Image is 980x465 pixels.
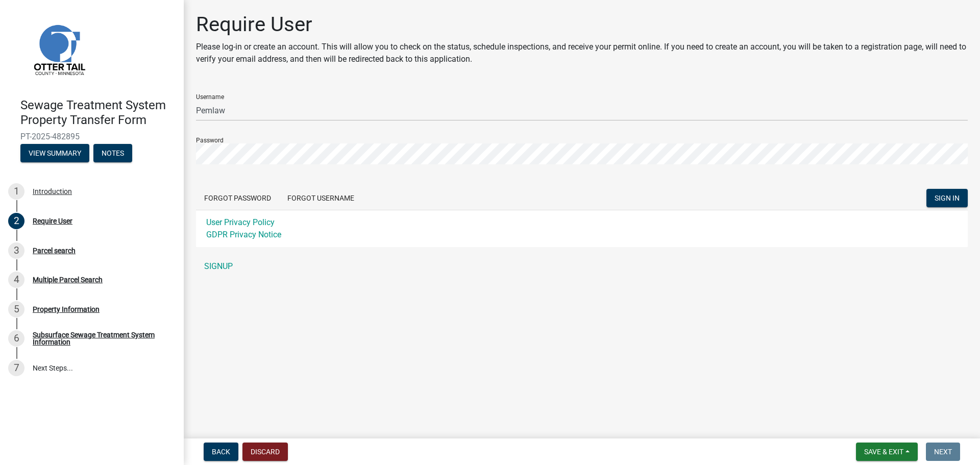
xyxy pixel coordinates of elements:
[935,194,960,202] span: SIGN IN
[33,306,100,313] div: Property Information
[20,11,97,87] img: Otter Tail County, Minnesota
[33,188,72,195] div: Introduction
[20,132,163,141] span: PT-2025-482895
[20,144,89,162] button: View Summary
[8,301,24,317] div: 5
[926,189,968,207] button: SIGN IN
[93,150,132,158] wm-modal-confirm: Notes
[856,443,918,461] button: Save & Exit
[196,12,968,37] h1: Require User
[206,217,275,227] a: User Privacy Policy
[864,448,903,456] span: Save & Exit
[20,98,176,128] h4: Sewage Treatment System Property Transfer Form
[196,41,968,65] p: Please log-in or create an account. This will allow you to check on the status, schedule inspecti...
[206,230,281,239] a: GDPR Privacy Notice
[8,330,24,347] div: 6
[279,189,362,207] button: Forgot Username
[196,256,968,277] a: SIGNUP
[8,183,24,200] div: 1
[8,360,24,376] div: 7
[934,448,952,456] span: Next
[242,443,288,461] button: Discard
[20,150,89,158] wm-modal-confirm: Summary
[33,217,72,225] div: Require User
[8,213,24,229] div: 2
[8,272,24,288] div: 4
[33,247,76,254] div: Parcel search
[8,242,24,259] div: 3
[196,189,279,207] button: Forgot Password
[212,448,230,456] span: Back
[926,443,960,461] button: Next
[33,331,167,346] div: Subsurface Sewage Treatment System Information
[204,443,238,461] button: Back
[93,144,132,162] button: Notes
[33,276,103,283] div: Multiple Parcel Search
